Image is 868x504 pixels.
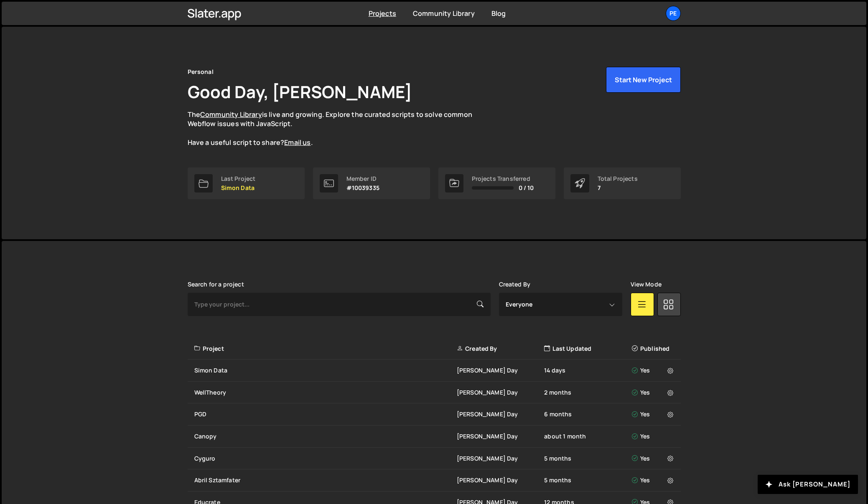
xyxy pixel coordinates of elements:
input: Type your project... [188,293,491,316]
a: PGD [PERSON_NAME] Day 6 months Yes [188,403,681,425]
div: [PERSON_NAME] Day [457,432,544,441]
label: View Mode [631,281,662,288]
div: PGD [194,410,457,418]
div: Last Project [221,175,256,182]
a: Abril Sztamfater [PERSON_NAME] Day 5 months Yes [188,469,681,491]
a: WellTheory [PERSON_NAME] Day 2 months Yes [188,382,681,404]
a: Community Library [200,110,262,119]
div: Total Projects [598,175,638,182]
div: Personal [188,67,214,77]
div: Published [632,344,676,353]
div: 14 days [544,366,631,375]
p: #10039335 [346,185,379,191]
a: Community Library [413,9,475,18]
div: 2 months [544,388,631,397]
div: [PERSON_NAME] Day [457,476,544,484]
a: Email us [284,138,311,147]
a: Cyguro [PERSON_NAME] Day 5 months Yes [188,448,681,470]
label: Search for a project [188,281,244,288]
div: [PERSON_NAME] Day [457,388,544,397]
p: 7 [598,185,638,191]
span: 0 / 10 [519,185,534,191]
div: Yes [632,454,676,463]
a: Simon Data [PERSON_NAME] Day 14 days Yes [188,360,681,382]
button: Start New Project [606,67,681,93]
div: Yes [632,388,676,397]
div: Yes [632,366,676,375]
a: Pe [666,6,681,21]
div: Yes [632,410,676,418]
p: Simon Data [221,185,256,191]
div: Member ID [346,175,379,182]
div: Cyguro [194,454,457,463]
a: Projects [369,9,396,18]
div: Last Updated [544,344,631,353]
h1: Good Day, [PERSON_NAME] [188,80,412,103]
div: Abril Sztamfater [194,476,457,484]
div: 5 months [544,454,631,463]
div: WellTheory [194,388,457,397]
div: Yes [632,476,676,484]
label: Created By [499,281,531,288]
div: [PERSON_NAME] Day [457,454,544,463]
div: Created By [457,344,544,353]
div: [PERSON_NAME] Day [457,410,544,418]
a: Canopy [PERSON_NAME] Day about 1 month Yes [188,425,681,448]
div: Project [194,344,457,353]
div: Yes [632,432,676,441]
div: 6 months [544,410,631,418]
div: Projects Transferred [472,175,534,182]
a: Blog [491,9,506,18]
div: Simon Data [194,366,457,375]
button: Ask [PERSON_NAME] [758,475,858,494]
div: Canopy [194,432,457,441]
div: [PERSON_NAME] Day [457,366,544,375]
div: about 1 month [544,432,631,441]
a: Last Project Simon Data [188,167,305,199]
div: 5 months [544,476,631,484]
p: The is live and growing. Explore the curated scripts to solve common Webflow issues with JavaScri... [188,110,489,147]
